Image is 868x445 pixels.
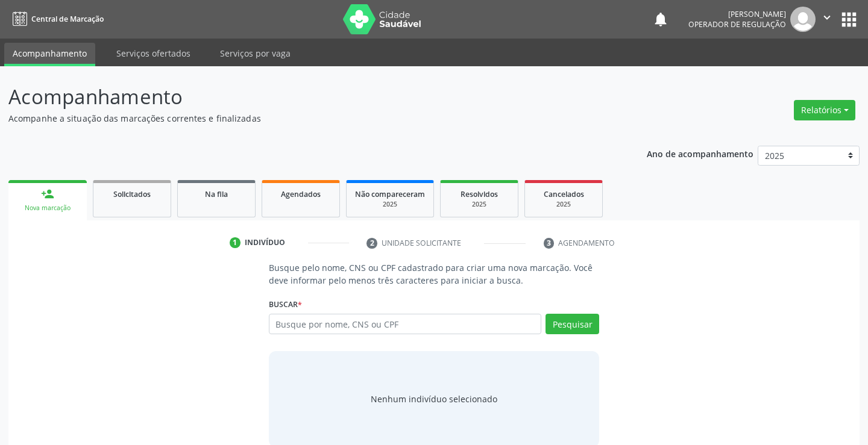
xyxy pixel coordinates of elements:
[230,237,241,248] div: 1
[652,11,669,28] button: notifications
[355,200,425,209] div: 2025
[41,187,54,201] div: person_add
[688,19,786,30] span: Operador de regulação
[269,295,302,314] label: Buscar
[838,9,860,30] button: apps
[269,261,600,287] p: Busque pelo nome, CNS ou CPF cadastrado para criar uma nova marcação. Você deve informar pelo men...
[8,82,604,112] p: Acompanhamento
[281,189,321,199] span: Agendados
[245,237,285,248] div: Indivíduo
[544,189,584,199] span: Cancelados
[533,200,594,209] div: 2025
[4,43,95,66] a: Acompanhamento
[8,112,604,125] p: Acompanhe a situação das marcações correntes e finalizadas
[205,189,228,199] span: Na fila
[31,14,104,24] span: Central de Marcação
[647,146,753,161] p: Ano de acompanhamento
[17,204,78,213] div: Nova marcação
[355,189,425,199] span: Não compareceram
[790,7,816,32] img: img
[371,393,497,405] div: Nenhum indivíduo selecionado
[449,200,509,209] div: 2025
[212,43,299,64] a: Serviços por vaga
[794,100,855,120] button: Relatórios
[820,11,834,24] i: 
[816,7,838,32] button: 
[688,9,786,19] div: [PERSON_NAME]
[108,43,199,64] a: Serviços ofertados
[546,314,599,334] button: Pesquisar
[461,189,498,199] span: Resolvidos
[8,9,104,29] a: Central de Marcação
[269,314,542,334] input: Busque por nome, CNS ou CPF
[113,189,151,199] span: Solicitados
